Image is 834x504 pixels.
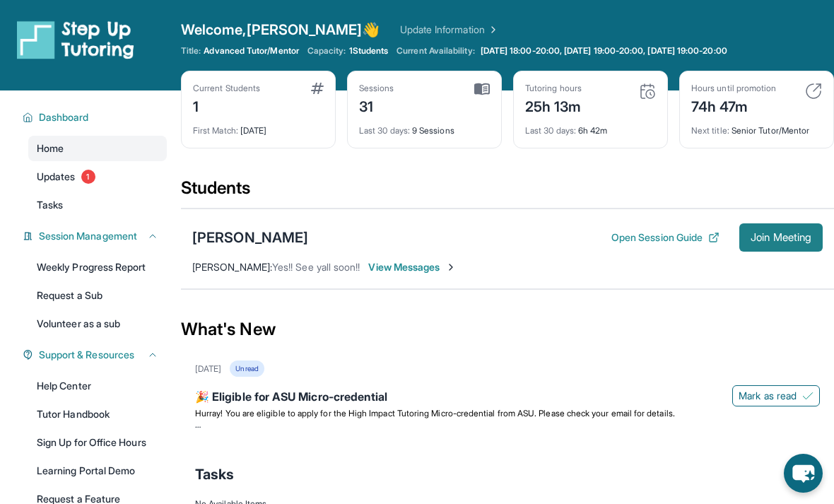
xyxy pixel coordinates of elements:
[192,261,272,273] span: [PERSON_NAME] :
[193,94,260,117] div: 1
[368,260,457,274] span: View Messages
[359,117,490,136] div: 9 Sessions
[525,125,576,136] span: Last 30 days :
[445,262,457,273] img: Chevron-Right
[181,298,834,361] div: What's New
[359,83,394,94] div: Sessions
[525,94,582,117] div: 25h 13m
[28,311,167,336] a: Volunteer as a sub
[195,363,221,375] div: [DATE]
[349,45,389,57] span: 1 Students
[805,83,822,100] img: card
[33,229,158,243] button: Session Management
[37,198,63,212] span: Tasks
[307,45,346,57] span: Capacity:
[359,125,410,136] span: Last 30 days :
[195,408,675,418] span: Hurray! You are eligible to apply for the High Impact Tutoring Micro-credential from ASU. Please ...
[784,454,823,493] button: chat-button
[739,389,797,403] span: Mark as read
[525,117,656,136] div: 6h 42m
[39,348,134,362] span: Support & Resources
[272,261,360,273] span: Yes!! See yall soon!!
[33,110,158,124] button: Dashboard
[39,110,89,124] span: Dashboard
[525,83,582,94] div: Tutoring hours
[311,83,324,94] img: card
[639,83,656,100] img: card
[481,45,727,57] span: [DATE] 18:00-20:00, [DATE] 19:00-20:00, [DATE] 19:00-20:00
[478,45,730,57] a: [DATE] 18:00-20:00, [DATE] 19:00-20:00, [DATE] 19:00-20:00
[691,117,822,136] div: Senior Tutor/Mentor
[691,125,729,136] span: Next title :
[397,45,474,57] span: Current Availability:
[193,125,238,136] span: First Match :
[192,228,308,247] div: [PERSON_NAME]
[751,233,811,242] span: Join Meeting
[181,45,201,57] span: Title:
[691,94,776,117] div: 74h 47m
[732,385,820,406] button: Mark as read
[39,229,137,243] span: Session Management
[28,283,167,308] a: Request a Sub
[193,117,324,136] div: [DATE]
[33,348,158,362] button: Support & Resources
[28,458,167,484] a: Learning Portal Demo
[28,402,167,427] a: Tutor Handbook
[28,373,167,399] a: Help Center
[474,83,490,95] img: card
[37,170,76,184] span: Updates
[195,388,820,408] div: 🎉 Eligible for ASU Micro-credential
[28,430,167,455] a: Sign Up for Office Hours
[181,20,380,40] span: Welcome, [PERSON_NAME] 👋
[181,177,834,208] div: Students
[28,164,167,189] a: Updates1
[28,192,167,218] a: Tasks
[195,464,234,484] span: Tasks
[28,136,167,161] a: Home
[611,230,720,245] button: Open Session Guide
[193,83,260,94] div: Current Students
[230,361,264,377] div: Unread
[28,254,167,280] a: Weekly Progress Report
[359,94,394,117] div: 31
[691,83,776,94] div: Hours until promotion
[17,20,134,59] img: logo
[37,141,64,156] span: Home
[400,23,499,37] a: Update Information
[485,23,499,37] img: Chevron Right
[204,45,298,57] span: Advanced Tutor/Mentor
[739,223,823,252] button: Join Meeting
[802,390,814,402] img: Mark as read
[81,170,95,184] span: 1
